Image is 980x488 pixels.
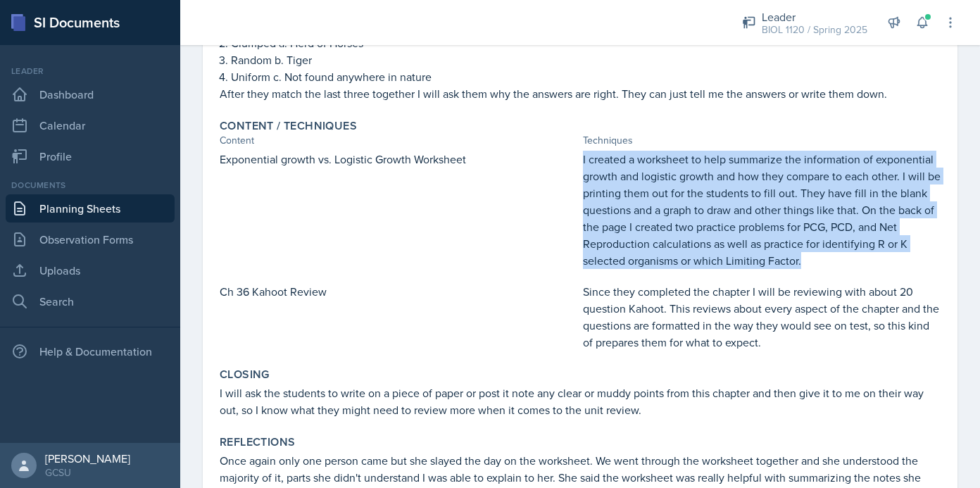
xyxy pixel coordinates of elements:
p: I created a worksheet to help summarize the information of exponential growth and logistic growth... [583,151,941,269]
div: [PERSON_NAME] [45,451,130,465]
a: Profile [6,142,175,170]
div: GCSU [45,465,130,480]
div: Leader [762,8,867,25]
p: I will ask the students to write on a piece of paper or post it note any clear or muddy points fr... [220,384,941,418]
a: Search [6,287,175,315]
div: BIOL 1120 / Spring 2025 [762,23,867,37]
div: Documents [6,179,175,192]
p: Exponential growth vs. Logistic Growth Worksheet [220,151,577,168]
a: Dashboard [6,80,175,108]
div: Techniques [583,133,941,148]
p: Uniform c. Not found anywhere in nature [231,68,941,85]
label: Content / Techniques [220,119,357,133]
label: Closing [220,368,270,382]
a: Calendar [6,111,175,139]
a: Uploads [6,256,175,284]
p: Since they completed the chapter I will be reviewing with about 20 question Kahoot. This reviews ... [583,283,941,351]
p: Random b. Tiger [231,51,941,68]
a: Planning Sheets [6,194,175,223]
div: Content [220,133,577,148]
p: After they match the last three together I will ask them why the answers are right. They can just... [220,85,941,102]
div: Leader [6,65,175,77]
div: Help & Documentation [6,337,175,365]
p: Ch 36 Kahoot Review [220,283,577,300]
a: Observation Forms [6,225,175,254]
label: Reflections [220,435,295,449]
